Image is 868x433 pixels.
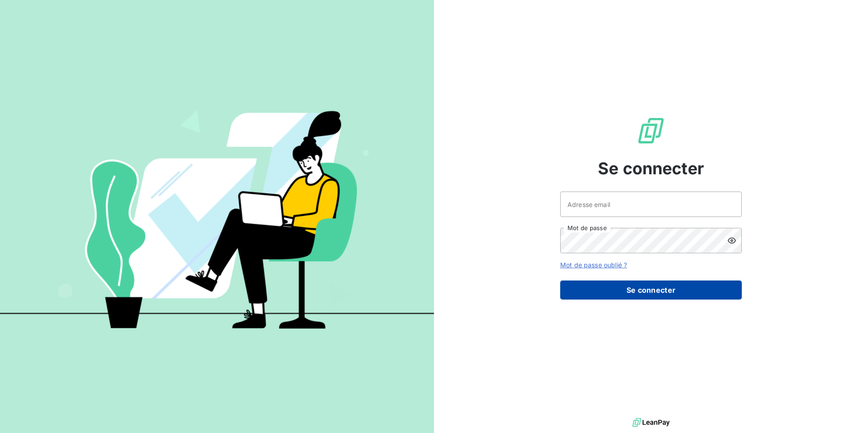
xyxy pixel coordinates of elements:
[636,116,666,145] img: Logo LeanPay
[632,416,670,429] img: logo
[560,261,627,269] a: Mot de passe oublié ?
[598,156,704,181] span: Se connecter
[560,280,742,300] button: Se connecter
[560,192,742,217] input: placeholder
